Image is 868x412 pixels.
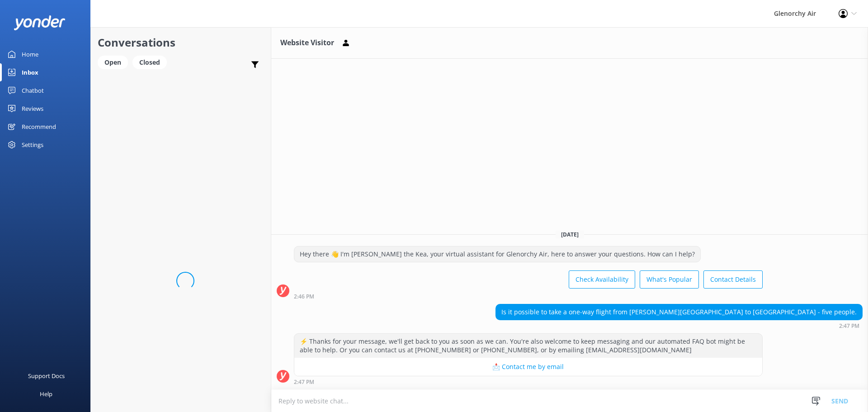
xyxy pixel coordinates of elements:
div: Recommend [22,118,56,136]
button: 📩 Contact me by email [294,358,762,376]
div: Oct 08 2025 02:47pm (UTC +13:00) Pacific/Auckland [294,379,763,385]
strong: 2:47 PM [294,379,314,385]
h2: Conversations [98,34,264,51]
div: Reviews [22,99,43,118]
button: Check Availability [569,270,635,289]
div: Home [22,45,38,63]
a: Open [98,57,132,67]
div: Chatbot [22,81,44,99]
div: Support Docs [28,367,65,385]
div: Is it possible to take a one-way flight from [PERSON_NAME][GEOGRAPHIC_DATA] to [GEOGRAPHIC_DATA] ... [496,304,862,320]
div: Help [40,385,52,403]
div: Inbox [22,63,38,81]
button: What's Popular [640,270,699,289]
strong: 2:46 PM [294,294,314,299]
div: Settings [22,136,43,154]
div: Hey there 👋 I'm [PERSON_NAME] the Kea, your virtual assistant for Glenorchy Air, here to answer y... [294,246,700,262]
div: Closed [132,56,167,69]
div: Oct 08 2025 02:47pm (UTC +13:00) Pacific/Auckland [495,322,863,329]
strong: 2:47 PM [839,323,859,329]
div: Oct 08 2025 02:46pm (UTC +13:00) Pacific/Auckland [294,293,763,299]
button: Contact Details [703,270,763,289]
div: ⚡ Thanks for your message, we'll get back to you as soon as we can. You're also welcome to keep m... [294,334,762,358]
h3: Website Visitor [280,37,334,49]
img: yonder-white-logo.png [14,15,66,30]
div: Open [98,56,128,69]
a: Closed [132,57,171,67]
span: [DATE] [556,231,584,238]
